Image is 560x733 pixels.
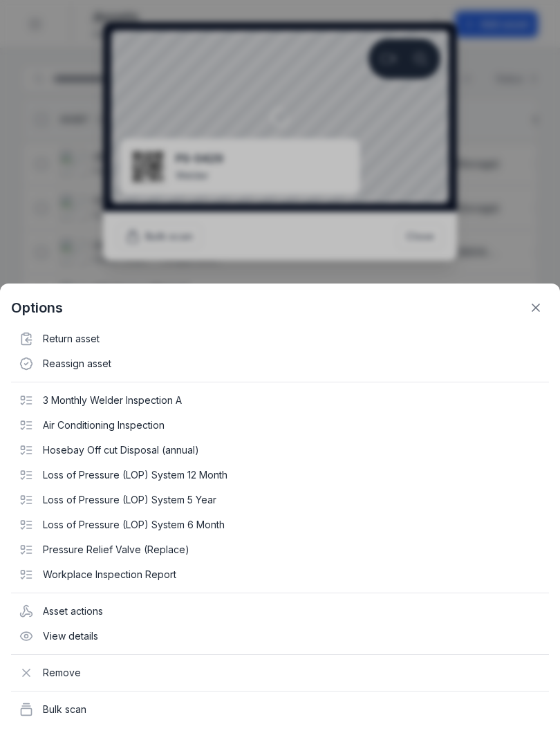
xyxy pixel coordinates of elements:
div: Asset actions [11,599,549,624]
div: Return asset [11,326,549,351]
div: View details [11,624,549,649]
div: Hosebay Off cut Disposal (annual) [11,438,549,463]
div: Loss of Pressure (LOP) System 12 Month [11,463,549,488]
div: Remove [11,660,549,685]
div: Air Conditioning Inspection [11,413,549,438]
div: Bulk scan [11,697,549,722]
div: Loss of Pressure (LOP) System 5 Year [11,488,549,512]
div: 3 Monthly Welder Inspection A [11,388,549,413]
div: Workplace Inspection Report [11,562,549,587]
strong: Options [11,298,63,317]
div: Reassign asset [11,351,549,376]
div: Pressure Relief Valve (Replace) [11,537,549,562]
div: Loss of Pressure (LOP) System 6 Month [11,512,549,537]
